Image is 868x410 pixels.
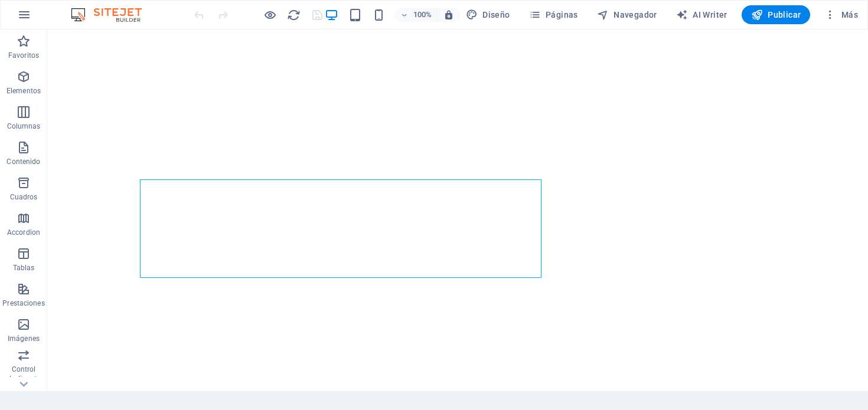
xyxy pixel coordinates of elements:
h6: 100% [413,8,432,22]
p: Tablas [13,263,35,273]
p: Elementos [6,86,41,96]
button: Más [820,5,863,24]
p: Columnas [7,122,41,131]
button: reload [286,8,301,22]
button: 100% [395,8,437,22]
button: Haz clic para salir del modo de previsualización y seguir editando [263,8,277,22]
span: Diseño [466,9,510,21]
span: Más [824,9,858,21]
button: Navegador [592,5,662,24]
p: Cuadros [10,192,38,202]
i: Volver a cargar página [287,8,301,22]
p: Contenido [6,157,40,166]
span: Páginas [529,9,578,21]
i: Al redimensionar, ajustar el nivel de zoom automáticamente para ajustarse al dispositivo elegido. [443,9,454,20]
button: Publicar [742,5,811,24]
span: Publicar [751,9,801,21]
button: AI Writer [671,5,732,24]
span: Navegador [597,9,657,21]
button: Páginas [524,5,583,24]
p: Favoritos [8,51,39,60]
p: Imágenes [8,334,40,343]
p: Accordion [7,228,40,237]
button: Diseño [461,5,515,24]
span: AI Writer [676,9,727,21]
div: Diseño (Ctrl+Alt+Y) [461,5,515,24]
img: Editor Logo [68,8,156,22]
p: Prestaciones [2,299,44,308]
